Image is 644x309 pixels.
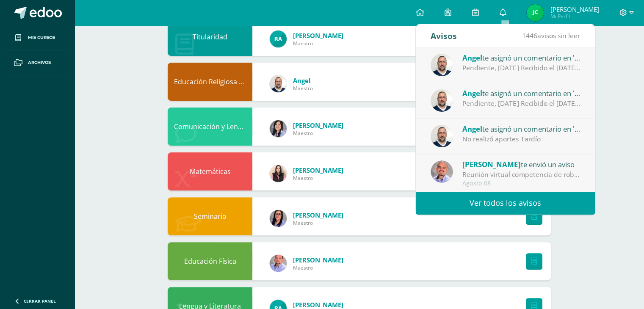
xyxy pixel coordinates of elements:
span: 1446 [522,31,537,40]
div: Avisos [431,24,457,47]
img: 0a7d3388a1c2f08b55b75cf801b20128.png [431,89,453,112]
span: [PERSON_NAME] [462,160,520,169]
a: Ver todos los avisos [416,191,595,215]
div: Pendiente, [DATE] Recibido el [DATE][PERSON_NAME] S/J [462,63,580,73]
img: fca5faf6c1867b7c927b476ec80622fc.png [270,165,287,182]
span: Maestro [293,219,343,226]
img: 6c58b5a751619099581147680274b29f.png [270,255,287,272]
span: [PERSON_NAME] [293,166,343,174]
span: Maestro [293,174,343,182]
img: d166cc6b6add042c8d443786a57c7763.png [270,30,287,47]
span: avisos sin leer [522,31,580,40]
img: f299a6914324fd9fb9c4d26292297a76.png [270,210,287,227]
span: [PERSON_NAME] [293,211,343,219]
span: [PERSON_NAME] [293,121,343,130]
span: Cerrar panel [24,298,56,304]
span: Maestro [293,85,313,92]
div: te asignó un comentario en '4. Significado de los 7 sacramentos' para 'Educación Religiosa Escolar' [462,52,580,63]
div: Educación Religiosa Escolar [168,63,252,101]
span: Angel [462,53,482,63]
span: Angel [462,88,482,98]
img: f6190bf69338ef13f9d700613bbb9672.png [527,4,544,21]
img: 0a7d3388a1c2f08b55b75cf801b20128.png [270,75,287,92]
img: 0a7d3388a1c2f08b55b75cf801b20128.png [431,54,453,76]
span: [PERSON_NAME] [550,5,599,14]
span: Maestro [293,40,343,47]
img: 0a7d3388a1c2f08b55b75cf801b20128.png [431,125,453,147]
div: te asignó un comentario en '6. Actividades acumuladas con SELLO' para 'Educación Religiosa Escolar' [462,123,580,134]
div: te envió un aviso [462,159,580,170]
span: Angel [293,76,313,85]
span: [PERSON_NAME] [293,256,343,264]
span: Maestro [293,264,343,271]
div: Pendiente, [DATE] Recibido el [DATE][PERSON_NAME] [462,99,580,108]
img: 013901e486854f3f6f3294f73c2f58ba.png [270,120,287,137]
span: [PERSON_NAME] [293,31,343,40]
div: Comunicación y Lenguaje (Inglés) [168,108,252,146]
a: Archivos [7,50,68,75]
div: Educación Física [168,242,252,280]
div: Agosto 08 [462,180,580,187]
span: Mis cursos [28,34,55,41]
img: f4ddca51a09d81af1cee46ad6847c426.png [431,160,453,183]
div: No realizó aportes Tardío [462,134,580,144]
span: Maestro [293,130,343,137]
div: Reunión virtual competencia de robótica en Cobán: Buen día saludos cordiales, el día de hoy a las... [462,170,580,179]
span: Angel [462,124,482,134]
a: Mis cursos [7,25,68,50]
span: Mi Perfil [550,13,599,20]
div: Titularidad [168,18,252,56]
span: Archivos [28,59,51,66]
span: [PERSON_NAME] [293,301,343,309]
div: te asignó un comentario en '4. Significado de los 7 sacramentos' para 'Educación Religiosa Escolar' [462,88,580,99]
div: Matemáticas [168,152,252,190]
div: Seminario [168,197,252,235]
